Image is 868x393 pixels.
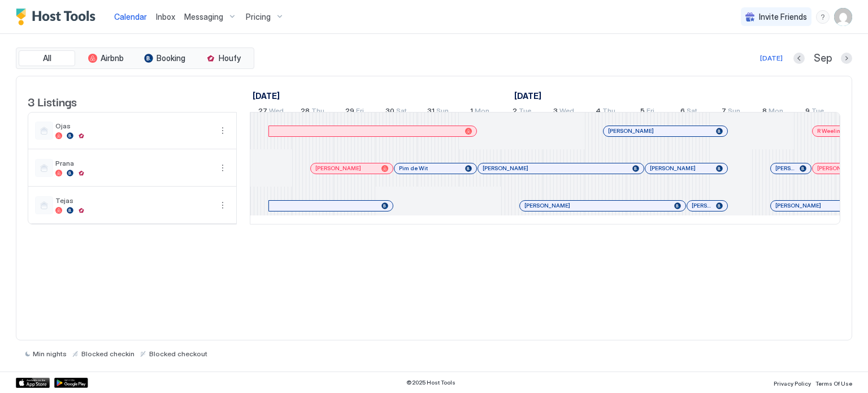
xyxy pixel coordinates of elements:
a: September 2, 2025 [510,104,534,120]
span: Sep [814,52,832,65]
span: 3 [553,106,558,118]
span: [PERSON_NAME] [650,165,696,172]
span: Sun [436,106,449,118]
a: September 9, 2025 [802,104,827,120]
button: [DATE] [758,51,784,65]
span: 2 [513,106,517,118]
span: 3 Listings [28,93,77,110]
span: Tue [811,106,824,118]
span: 9 [805,106,810,118]
span: Fri [646,106,654,118]
button: More options [216,161,229,175]
span: Min nights [33,349,67,358]
span: Tejas [55,196,211,205]
span: Wed [269,106,284,118]
button: Airbnb [77,50,134,66]
span: 30 [385,106,394,118]
a: App Store [16,378,50,388]
span: Mon [769,106,783,118]
button: Houfy [195,50,251,66]
span: Pim de Wit [399,165,428,172]
span: Wed [559,106,574,118]
span: Blocked checkout [149,349,207,358]
div: menu [816,10,830,24]
span: Airbnb [101,53,124,63]
div: menu [216,124,229,137]
a: Inbox [156,11,175,23]
span: [PERSON_NAME] [775,165,795,172]
span: Terms Of Use [815,380,852,387]
span: Booking [157,53,185,63]
span: Invite Friends [759,12,807,22]
span: Prana [55,159,211,167]
span: 4 [596,106,601,118]
span: [PERSON_NAME] [692,202,711,209]
span: 31 [427,106,435,118]
span: 7 [722,106,726,118]
div: User profile [834,8,852,26]
button: All [19,50,75,66]
span: [PERSON_NAME] [608,127,654,135]
div: menu [216,161,229,175]
span: 1 [470,106,473,118]
span: 27 [258,106,267,118]
button: Previous month [793,53,805,64]
a: September 7, 2025 [719,104,743,120]
a: Host Tools Logo [16,8,101,25]
a: August 30, 2025 [383,104,410,120]
a: August 31, 2025 [424,104,452,120]
span: Messaging [184,12,223,22]
a: Google Play Store [54,378,88,388]
span: Pricing [246,12,271,22]
button: Booking [136,50,193,66]
a: August 27, 2025 [255,104,287,120]
a: September 3, 2025 [550,104,577,120]
span: Ojas [55,122,211,130]
a: September 1, 2025 [511,88,544,104]
button: More options [216,198,229,212]
a: September 6, 2025 [678,104,700,120]
span: © 2025 Host Tools [406,379,455,386]
a: September 4, 2025 [593,104,618,120]
span: Tue [519,106,531,118]
span: Sat [396,106,407,118]
span: 5 [640,106,645,118]
a: September 5, 2025 [637,104,657,120]
span: 6 [680,106,685,118]
a: August 28, 2025 [298,104,327,120]
span: Mon [475,106,489,118]
span: [PERSON_NAME] [524,202,570,209]
a: August 27, 2025 [250,88,283,104]
span: Thu [602,106,615,118]
a: August 29, 2025 [342,104,367,120]
span: Thu [311,106,324,118]
a: September 1, 2025 [467,104,492,120]
a: Calendar [114,11,147,23]
span: Sun [728,106,740,118]
span: [PERSON_NAME] [483,165,528,172]
span: [PERSON_NAME] [315,165,361,172]
span: All [43,53,51,63]
span: 28 [301,106,310,118]
span: [PERSON_NAME] [817,165,863,172]
span: 8 [762,106,767,118]
span: Privacy Policy [774,380,811,387]
span: 29 [345,106,354,118]
a: Terms Of Use [815,377,852,388]
span: Blocked checkin [81,349,134,358]
span: Sat [687,106,697,118]
span: R Weelink [817,127,844,135]
span: Calendar [114,12,147,21]
div: tab-group [16,47,254,69]
button: Next month [841,53,852,64]
div: menu [216,198,229,212]
span: Inbox [156,12,175,21]
a: Privacy Policy [774,377,811,388]
button: More options [216,124,229,137]
span: Houfy [219,53,241,63]
a: September 8, 2025 [759,104,786,120]
div: [DATE] [760,53,783,63]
